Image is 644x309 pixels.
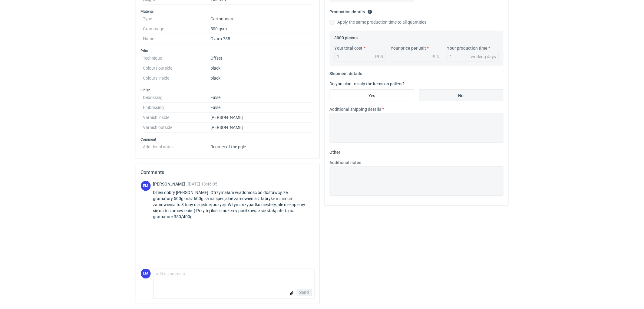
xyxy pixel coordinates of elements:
[330,106,381,112] label: Additional shipping details
[141,48,315,53] h3: Print
[211,73,312,83] dd: black
[141,137,315,142] h3: Comment
[143,93,211,103] dt: Debossing
[330,19,427,25] label: Apply the same production time to all quantities
[330,113,504,143] textarea: -
[299,291,309,295] span: Send
[141,88,315,93] h3: Finish
[143,73,211,83] dt: Colours inside
[297,289,312,296] button: Send
[143,24,211,34] dt: Grammage
[141,269,151,279] div: Ewelina Macek
[211,63,312,73] dd: black
[141,269,151,279] figcaption: EM
[141,169,315,176] h2: Comments
[143,142,211,149] dt: Additional notes
[211,53,312,63] dd: Offset
[211,103,312,113] dd: False
[143,113,211,123] dt: Varnish inside
[153,182,188,186] span: [PERSON_NAME]
[143,34,211,44] dt: Name
[330,147,341,155] legend: Other
[143,14,211,24] dt: Type
[143,63,211,73] dt: Colours outside
[330,7,372,14] legend: Production details
[141,181,151,191] div: Ewelina Macek
[141,181,151,191] figcaption: EM
[330,81,405,86] label: Do you plan to ship the items on pallets?
[211,34,312,44] dd: Ovaro 755
[153,189,315,220] div: Dzień dobry [PERSON_NAME]. Otrzymałam wiadomość od dostawcy, że gramatury 500g oraz 600g są na sp...
[211,123,312,133] dd: [PERSON_NAME]
[447,45,488,51] label: Your production time
[471,54,496,60] div: working days
[211,142,312,149] dd: Reorder of the pqle
[330,69,362,76] legend: Shipment details
[143,53,211,63] dt: Technique
[375,54,384,60] div: PLN
[143,123,211,133] dt: Varnish outside
[143,103,211,113] dt: Embossing
[330,159,362,166] label: Additional notes
[211,14,312,24] dd: Cartonboard
[391,45,426,51] label: Your price per unit
[211,113,312,123] dd: [PERSON_NAME]
[432,54,440,60] div: PLN
[335,45,363,51] label: Your total cost
[141,9,315,14] h3: Material
[330,166,504,196] textarea: -
[211,24,312,34] dd: 500 gsm
[335,33,358,40] legend: 3000 pieces
[211,93,312,103] dd: False
[188,182,218,186] span: [DATE] 13:46:05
